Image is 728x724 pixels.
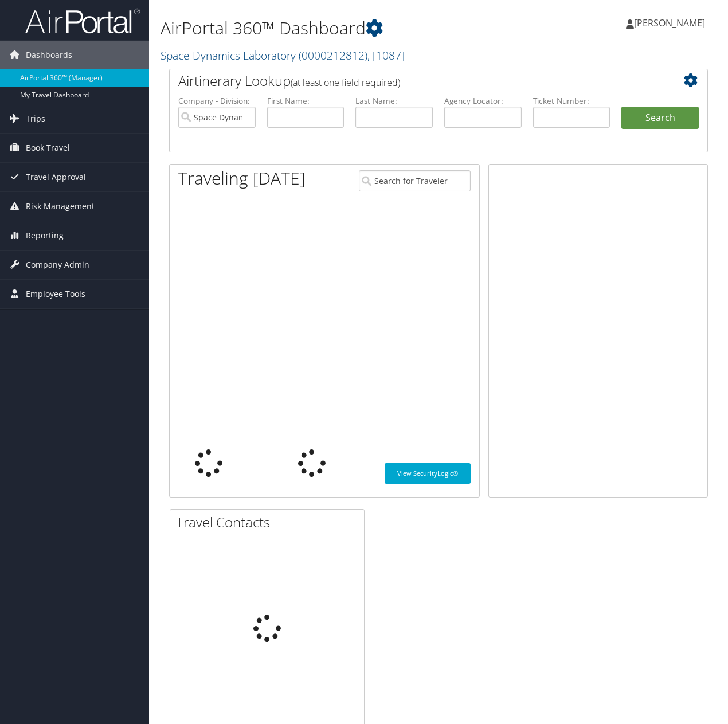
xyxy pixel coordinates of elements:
span: , [ 1087 ] [367,48,405,63]
h1: AirPortal 360™ Dashboard [161,16,531,40]
span: Book Travel [26,134,70,162]
label: Company - Division: [178,95,256,107]
span: Employee Tools [26,280,85,308]
a: [PERSON_NAME] [626,6,717,40]
span: ( 0000212812 ) [299,48,367,63]
label: Last Name: [355,95,433,107]
a: View SecurityLogic® [385,463,471,484]
a: Space Dynamics Laboratory [161,48,405,63]
span: Reporting [26,221,64,250]
span: (at least one field required) [291,76,400,89]
button: Search [621,107,699,130]
h2: Airtinerary Lookup [178,71,654,91]
h2: Travel Contacts [176,512,364,532]
span: Travel Approval [26,163,86,191]
span: Company Admin [26,251,89,279]
span: [PERSON_NAME] [634,17,705,29]
h1: Traveling [DATE] [178,166,306,190]
label: Agency Locator: [444,95,522,107]
input: Search for Traveler [359,170,471,191]
label: First Name: [267,95,345,107]
img: airportal-logo.png [25,7,140,34]
span: Trips [26,104,45,133]
span: Risk Management [26,192,95,221]
label: Ticket Number: [533,95,610,107]
span: Dashboards [26,41,72,69]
